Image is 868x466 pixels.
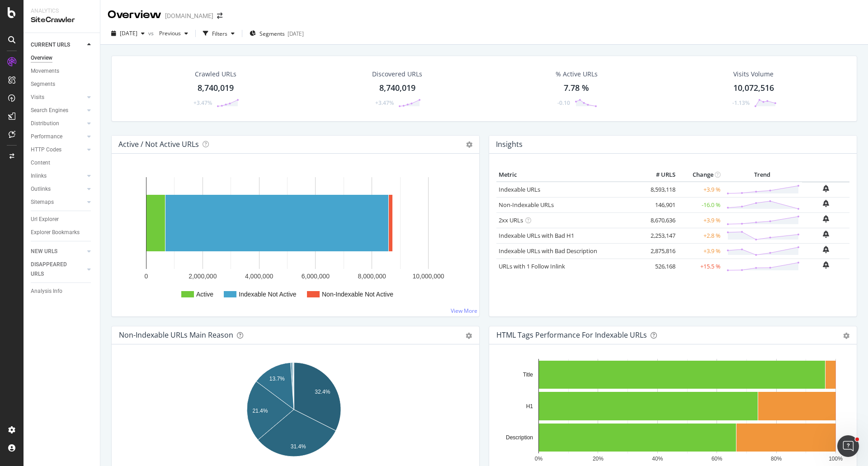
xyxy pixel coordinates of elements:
a: Analysis Info [31,287,94,296]
a: Url Explorer [31,215,94,224]
th: Metric [496,168,642,182]
button: Filters [199,26,238,41]
a: Inlinks [31,171,85,181]
div: bell-plus [823,185,829,192]
text: 40% [652,456,663,462]
div: -1.13% [732,99,750,107]
div: Performance [31,132,62,141]
a: Performance [31,132,85,141]
text: 8,000,000 [358,273,386,280]
div: Analytics [31,7,93,15]
a: Content [31,158,94,168]
svg: A chart. [119,359,469,464]
text: 0% [535,456,543,462]
td: +3.9 % [678,243,723,259]
a: Outlinks [31,184,85,194]
div: [DOMAIN_NAME] [165,11,213,20]
td: +3.9 % [678,182,723,198]
svg: A chart. [119,168,472,309]
a: HTTP Codes [31,145,85,155]
a: Sitemaps [31,198,85,207]
div: HTML Tags Performance for Indexable URLs [496,330,647,339]
div: Visits Volume [733,70,774,79]
div: Discovered URLs [372,70,422,79]
div: DISAPPEARED URLS [31,260,76,279]
span: Segments [259,30,285,38]
a: Movements [31,66,94,76]
div: bell-plus [823,215,829,222]
div: Overview [31,53,52,63]
text: Non-Indexable Not Active [322,291,393,298]
div: 8,740,019 [198,82,234,94]
a: Distribution [31,119,85,128]
div: gear [466,333,472,339]
h4: Active / Not Active URLs [118,138,199,151]
td: 8,670,636 [642,212,678,228]
td: 2,253,147 [642,228,678,243]
div: 7.78 % [564,82,589,94]
a: Search Engines [31,106,85,115]
a: Segments [31,80,94,89]
div: Explorer Bookmarks [31,228,80,237]
text: 60% [712,456,722,462]
a: Explorer Bookmarks [31,228,94,237]
a: 2xx URLs [499,216,523,224]
div: [DATE] [288,30,304,38]
div: Distribution [31,119,59,128]
div: Search Engines [31,106,68,115]
h4: Insights [496,138,523,151]
div: -0.10 [557,99,570,107]
div: bell-plus [823,231,829,238]
a: Visits [31,93,85,102]
text: 6,000,000 [302,273,330,280]
text: Active [196,291,213,298]
div: arrow-right-arrow-left [217,13,222,19]
th: Change [678,168,723,182]
td: -16.0 % [678,197,723,212]
div: Non-Indexable URLs Main Reason [119,330,233,339]
a: CURRENT URLS [31,40,85,50]
iframe: Intercom live chat [837,435,859,457]
div: CURRENT URLS [31,40,70,50]
a: Indexable URLs [499,185,540,193]
span: 2025 Aug. 22nd [120,29,137,37]
svg: A chart. [496,359,846,464]
text: 80% [771,456,782,462]
button: Segments[DATE] [246,26,307,41]
td: +2.8 % [678,228,723,243]
text: 20% [593,456,604,462]
text: Indexable Not Active [239,291,297,298]
a: DISAPPEARED URLS [31,260,85,279]
div: Outlinks [31,184,51,194]
a: URLs with 1 Follow Inlink [499,262,565,270]
th: Trend [723,168,802,182]
div: Sitemaps [31,198,54,207]
text: 4,000,000 [245,273,273,280]
div: NEW URLS [31,247,57,256]
text: 13.7% [269,376,285,382]
div: Visits [31,93,44,102]
div: Crawled URLs [195,70,236,79]
button: Previous [156,26,192,41]
td: +3.9 % [678,212,723,228]
text: 2,000,000 [189,273,217,280]
text: 21.4% [252,407,268,414]
div: Analysis Info [31,287,62,296]
div: 10,072,516 [733,82,774,94]
span: Previous [156,29,181,37]
a: Indexable URLs with Bad H1 [499,231,574,240]
div: % Active URLs [556,70,598,79]
div: Content [31,158,50,168]
div: HTTP Codes [31,145,61,155]
text: 31.4% [291,443,306,450]
text: 10,000,000 [412,273,444,280]
text: Title [523,372,533,378]
text: 32.4% [315,389,330,395]
a: Overview [31,53,94,63]
div: Movements [31,66,59,76]
a: Non-Indexable URLs [499,201,554,209]
td: 8,593,118 [642,182,678,198]
td: +15.5 % [678,259,723,274]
